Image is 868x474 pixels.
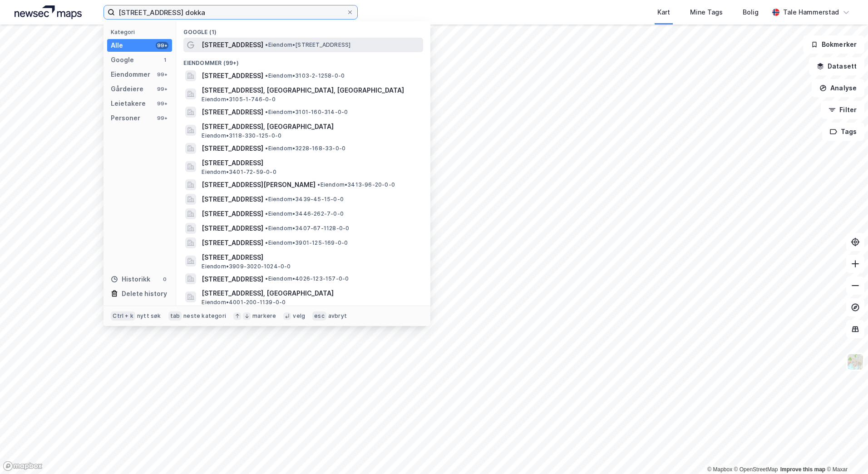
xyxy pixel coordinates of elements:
[265,72,345,79] span: Eiendom • 3103-2-1258-0-0
[202,299,286,306] span: Eiendom • 4001-200-1139-0-0
[202,237,263,248] span: [STREET_ADDRESS]
[176,21,430,38] div: Google (1)
[202,121,419,132] span: [STREET_ADDRESS], [GEOGRAPHIC_DATA]
[137,312,161,320] div: nytt søk
[812,79,864,97] button: Analyse
[265,145,345,152] span: Eiendom • 3228-168-33-0-0
[156,71,168,78] div: 99+
[202,70,263,81] span: [STREET_ADDRESS]
[161,56,168,64] div: 1
[202,143,263,154] span: [STREET_ADDRESS]
[690,7,723,18] div: Mine Tags
[265,210,344,217] span: Eiendom • 3446-262-7-0-0
[111,98,146,109] div: Leietakere
[202,85,419,96] span: [STREET_ADDRESS], [GEOGRAPHIC_DATA], [GEOGRAPHIC_DATA]
[265,145,268,152] span: •
[822,123,864,141] button: Tags
[265,275,268,282] span: •
[3,461,43,471] a: Mapbox homepage
[809,57,864,75] button: Datasett
[803,35,864,54] button: Bokmerker
[111,311,135,321] div: Ctrl + k
[265,109,348,116] span: Eiendom • 3101-160-314-0-0
[265,109,268,115] span: •
[156,42,168,49] div: 99+
[156,114,168,122] div: 99+
[265,41,268,48] span: •
[847,353,864,370] img: Z
[111,113,140,123] div: Personer
[823,430,868,474] div: Kontrollprogram for chat
[265,210,268,217] span: •
[823,430,868,474] iframe: Chat Widget
[156,85,168,93] div: 99+
[202,179,316,190] span: [STREET_ADDRESS][PERSON_NAME]
[821,101,864,119] button: Filter
[111,69,150,80] div: Eiendommer
[265,225,268,232] span: •
[312,311,326,321] div: esc
[183,312,226,320] div: neste kategori
[111,84,143,94] div: Gårdeiere
[252,312,276,320] div: markere
[317,181,320,188] span: •
[202,107,263,118] span: [STREET_ADDRESS]
[168,311,182,321] div: tab
[293,312,305,320] div: velg
[265,196,268,202] span: •
[265,239,268,246] span: •
[15,5,82,19] img: logo.a4113a55bc3d86da70a041830d287a7e.svg
[122,288,167,299] div: Delete history
[265,196,344,203] span: Eiendom • 3439-45-15-0-0
[161,276,168,283] div: 0
[265,41,350,49] span: Eiendom • [STREET_ADDRESS]
[115,5,346,19] input: Søk på adresse, matrikkel, gårdeiere, leietakere eller personer
[265,225,349,232] span: Eiendom • 3407-67-1128-0-0
[111,274,150,285] div: Historikk
[317,181,395,188] span: Eiendom • 3413-96-20-0-0
[202,252,419,263] span: [STREET_ADDRESS]
[111,29,172,35] div: Kategori
[265,72,268,79] span: •
[743,7,759,18] div: Bolig
[265,275,349,282] span: Eiendom • 4026-123-157-0-0
[202,288,419,299] span: [STREET_ADDRESS], [GEOGRAPHIC_DATA]
[202,168,276,176] span: Eiendom • 3401-72-59-0-0
[780,466,825,473] a: Improve this map
[202,274,263,285] span: [STREET_ADDRESS]
[111,40,123,51] div: Alle
[176,52,430,69] div: Eiendommer (99+)
[202,208,263,219] span: [STREET_ADDRESS]
[202,223,263,234] span: [STREET_ADDRESS]
[328,312,347,320] div: avbryt
[156,100,168,107] div: 99+
[707,466,732,473] a: Mapbox
[202,194,263,205] span: [STREET_ADDRESS]
[202,158,419,168] span: [STREET_ADDRESS]
[202,263,291,270] span: Eiendom • 3909-3020-1024-0-0
[734,466,778,473] a: OpenStreetMap
[265,239,348,247] span: Eiendom • 3901-125-169-0-0
[111,54,134,65] div: Google
[202,39,263,50] span: [STREET_ADDRESS]
[783,7,839,18] div: Tale Hammerstad
[657,7,670,18] div: Kart
[202,96,275,103] span: Eiendom • 3105-1-746-0-0
[202,132,281,139] span: Eiendom • 3118-330-125-0-0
